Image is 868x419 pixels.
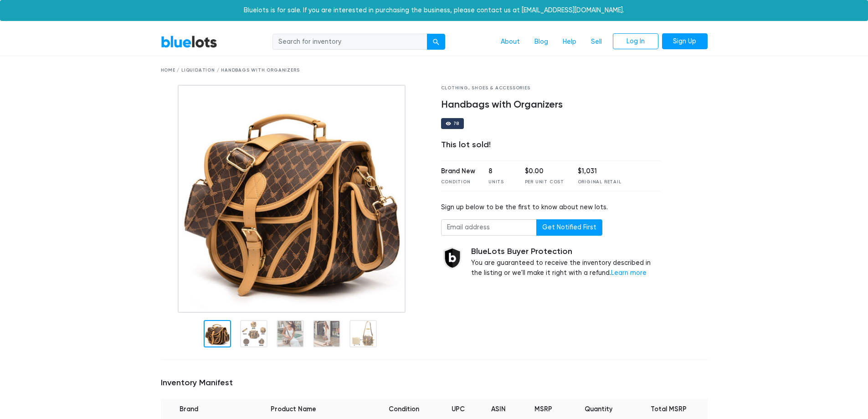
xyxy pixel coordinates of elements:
div: $1,031 [578,166,621,176]
img: 65cbd3c8-b81c-41dc-92d7-a8a591043283-1704247454.jpg [178,85,406,313]
a: BlueLots [161,35,217,48]
a: Log In [613,33,658,50]
h5: BlueLots Buyer Protection [471,247,661,257]
div: Brand New [441,166,475,176]
div: Clothing, Shoes & Accessories [441,85,661,92]
button: Get Notified First [536,219,602,236]
div: Home / Liquidation / Handbags with Organizers [161,67,708,74]
div: You are guaranteed to receive the inventory described in the listing or we'll make it right with ... [471,247,661,278]
a: Sell [584,33,609,51]
div: Condition [441,179,475,186]
h5: Inventory Manifest [161,378,708,388]
a: Help [555,33,584,51]
div: Units [488,179,511,186]
div: Sign up below to be the first to know about new lots. [441,202,661,212]
div: Original Retail [578,179,621,186]
a: Blog [527,33,555,51]
div: $0.00 [525,166,564,176]
a: About [493,33,527,51]
img: buyer_protection_shield-3b65640a83011c7d3ede35a8e5a80bfdfaa6a97447f0071c1475b91a4b0b3d01.png [441,247,464,269]
h4: Handbags with Organizers [441,99,661,111]
input: Search for inventory [272,34,427,50]
div: This lot sold! [441,140,661,150]
div: 78 [453,121,460,126]
a: Learn more [611,269,647,277]
input: Email address [441,219,537,236]
a: Sign Up [662,33,708,50]
div: 8 [488,166,511,176]
div: Per Unit Cost [525,179,564,186]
